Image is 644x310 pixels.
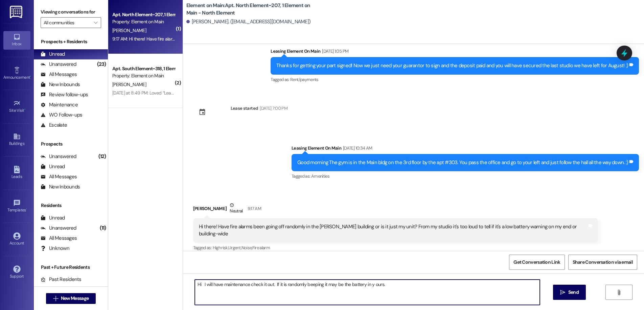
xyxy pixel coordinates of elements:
[53,296,58,301] i: 
[41,91,88,98] div: Review follow-ups
[195,280,540,305] textarea: Hi I will have maintenance check it out. If it is randomly beeping it may be the battery in y ours.
[276,62,628,69] div: Thanks for getting your part signed! Now we just need your guarantor to sign and the deposit paid...
[41,71,77,78] div: All Messages
[112,90,343,96] div: [DATE] at 8:49 PM: Loved “Leasing Element On Main (Element on Main): Absolutely can! I will take ...
[41,214,65,222] div: Unread
[34,202,108,209] div: Residents
[95,59,108,70] div: (23)
[112,36,504,42] div: 9:17 AM: Hi there! Have fire alarms been going off randomly in the [PERSON_NAME] building or is i...
[341,145,372,152] div: [DATE] 10:34 AM
[98,223,108,233] div: (11)
[94,20,97,25] i: 
[41,61,76,68] div: Unanswered
[3,31,30,49] a: Inbox
[30,74,31,79] span: •
[241,245,252,251] span: Noise ,
[41,7,101,17] label: Viewing conversations for
[41,163,65,170] div: Unread
[112,27,146,33] span: [PERSON_NAME]
[34,264,108,271] div: Past + Future Residents
[41,225,76,232] div: Unanswered
[112,81,146,87] span: [PERSON_NAME]
[290,77,319,82] span: Rent/payments
[26,207,27,211] span: •
[193,243,598,253] div: Tagged as:
[24,107,25,112] span: •
[41,51,65,58] div: Unread
[3,230,30,249] a: Account
[61,295,89,302] span: New Message
[3,131,30,149] a: Buildings
[10,6,24,18] img: ResiDesk Logo
[513,259,560,266] span: Get Conversation Link
[41,173,77,180] div: All Messages
[3,263,30,282] a: Support
[3,164,30,182] a: Leads
[112,11,175,18] div: Apt. North Element~207, 1 Element on Main - North Element
[41,101,78,108] div: Maintenance
[271,75,639,84] div: Tagged as:
[186,18,311,25] div: [PERSON_NAME]. ([EMAIL_ADDRESS][DOMAIN_NAME])
[311,173,329,179] span: Amenities
[3,197,30,215] a: Templates •
[41,111,82,119] div: WO Follow-ups
[199,223,587,238] div: Hi there! Have fire alarms been going off randomly in the [PERSON_NAME] building or is it just my...
[41,81,80,88] div: New Inbounds
[553,285,586,300] button: Send
[41,276,82,283] div: Past Residents
[41,153,76,160] div: Unanswered
[568,289,579,296] span: Send
[568,255,637,270] button: Share Conversation via email
[3,98,30,116] a: Site Visit •
[573,259,633,266] span: Share Conversation via email
[34,38,108,45] div: Prospects + Residents
[292,145,639,154] div: Leasing Element On Main
[231,105,258,112] div: Lease started
[41,183,80,190] div: New Inbounds
[213,245,229,251] span: High risk ,
[193,202,598,218] div: [PERSON_NAME]
[258,105,287,112] div: [DATE] 7:00 PM
[34,140,108,148] div: Prospects
[44,17,90,28] input: All communities
[112,65,175,72] div: Apt. South Element~318, 1 Element on Main - South Element
[292,171,639,181] div: Tagged as:
[112,72,175,79] div: Property: Element on Main
[112,18,175,25] div: Property: Element on Main
[320,48,348,55] div: [DATE] 1:05 PM
[41,235,77,242] div: All Messages
[228,202,244,216] div: Neutral
[41,245,69,252] div: Unknown
[616,290,621,295] i: 
[560,290,565,295] i: 
[246,205,261,212] div: 9:17 AM
[509,255,565,270] button: Get Conversation Link
[46,293,96,304] button: New Message
[252,245,270,251] span: Fire alarm
[97,151,108,162] div: (12)
[186,2,322,17] b: Element on Main: Apt. North Element~207, 1 Element on Main - North Element
[41,122,67,129] div: Escalate
[271,48,639,57] div: Leasing Element On Main
[228,245,241,251] span: Urgent ,
[297,159,628,166] div: Good morning The gym is in the Main bldg on the 3rd floor by the apt #303. You pass the office an...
